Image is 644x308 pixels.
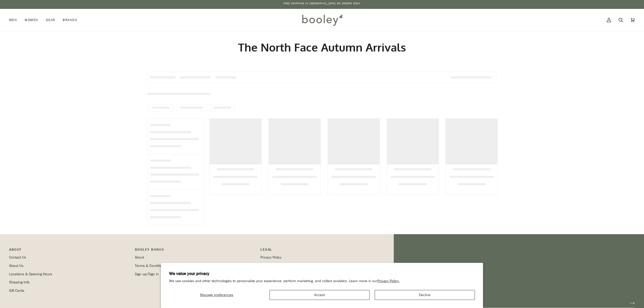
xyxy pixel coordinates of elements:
a: Brands [59,9,81,31]
a: About Us [9,263,23,268]
button: Join [621,299,635,307]
a: Privacy Policy. [378,279,400,283]
a: Gift Cards [9,288,24,293]
span: Manage preferences [200,293,233,297]
span: Men [9,18,17,23]
a: Women [21,9,42,31]
span: Brands [63,18,77,23]
a: Privacy Policy [260,255,281,260]
span: Gear [46,18,55,23]
a: Men [9,9,21,31]
p: Free Shipping in [GEOGRAPHIC_DATA] on Orders €50+ [283,2,361,6]
p: Get updates on Deals, Launches & Events [403,290,635,296]
p: Pipeline_Footer Main [9,247,130,255]
a: Terms & Conditions [135,263,166,268]
button: Accept [270,290,370,300]
button: Decline [375,290,475,300]
a: Gear [42,9,59,31]
input: your-email@example.com [403,298,621,308]
h1: The North Face Autumn Arrivals [147,40,497,54]
a: Locations & Opening Hours [9,272,52,277]
button: Manage preferences [169,290,264,300]
a: About [135,255,144,260]
a: Contact Us [9,255,26,260]
h2: We value your privacy [169,271,475,277]
a: Shipping Info [9,280,30,285]
p: Pipeline_Footer Sub [260,247,381,255]
h3: Join the Tribe [403,268,635,282]
p: We use cookies and other technologies to personalize your experience, perform marketing, and coll... [169,279,475,284]
span: Women [25,18,38,23]
img: Booley [300,13,344,27]
a: Sign up/Sign in [135,272,159,277]
p: Booley Bonus [135,247,256,255]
